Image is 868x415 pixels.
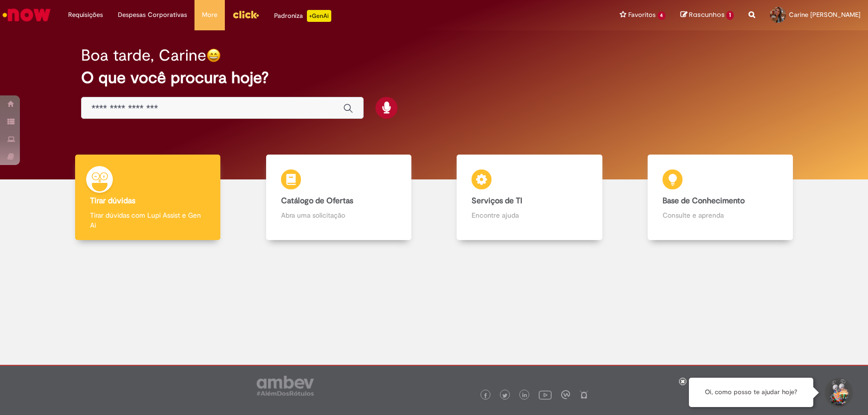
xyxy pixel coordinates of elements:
span: More [202,10,217,20]
p: Encontre ajuda [472,210,587,220]
a: Serviços de TI Encontre ajuda [434,155,625,241]
p: +GenAi [307,10,331,22]
b: Tirar dúvidas [90,196,135,206]
b: Catálogo de Ofertas [281,196,353,206]
span: Favoritos [628,10,656,20]
h2: O que você procura hoje? [81,69,787,86]
b: Serviços de TI [472,196,522,206]
span: Carine [PERSON_NAME] [789,10,861,19]
img: logo_footer_youtube.png [539,388,552,401]
span: 1 [726,11,734,20]
p: Consulte e aprenda [663,210,778,220]
b: Base de Conhecimento [663,196,745,206]
img: logo_footer_naosei.png [579,390,588,399]
p: Tirar dúvidas com Lupi Assist e Gen Ai [90,210,205,230]
img: logo_footer_twitter.png [502,393,507,398]
img: happy-face.png [206,48,221,63]
a: Rascunhos [680,10,734,20]
span: 4 [658,11,666,20]
p: Abra uma solicitação [281,210,396,220]
img: ServiceNow [1,5,52,25]
span: Requisições [68,10,103,20]
div: Padroniza [274,10,331,22]
h2: Boa tarde, Carine [81,47,206,64]
a: Catálogo de Ofertas Abra uma solicitação [243,155,434,241]
img: logo_footer_facebook.png [483,393,488,398]
img: click_logo_yellow_360x200.png [232,7,259,22]
div: Oi, como posso te ajudar hoje? [689,378,813,407]
img: logo_footer_workplace.png [561,390,570,399]
button: Iniciar Conversa de Suporte [823,378,853,408]
a: Base de Conhecimento Consulte e aprenda [625,155,816,241]
a: Tirar dúvidas Tirar dúvidas com Lupi Assist e Gen Ai [52,155,243,241]
img: logo_footer_ambev_rotulo_gray.png [257,376,314,396]
img: logo_footer_linkedin.png [522,393,527,399]
span: Despesas Corporativas [118,10,187,20]
span: Rascunhos [689,10,725,19]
